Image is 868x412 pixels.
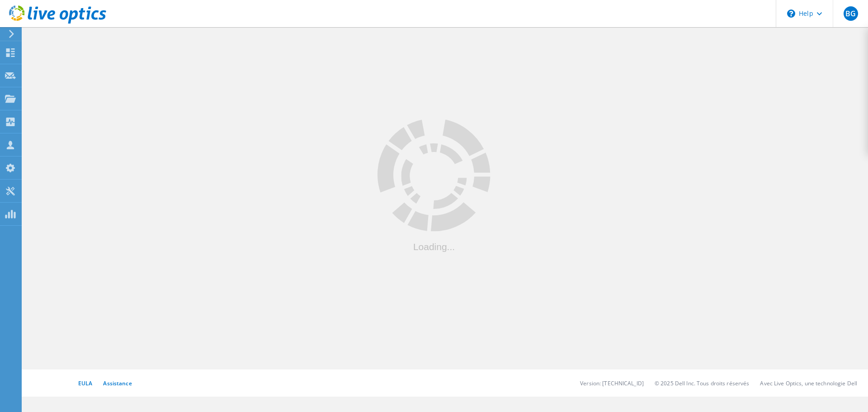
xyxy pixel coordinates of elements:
a: Assistance [103,379,132,387]
a: Live Optics Dashboard [9,19,106,25]
span: BG [845,10,856,17]
li: Avec Live Optics, une technologie Dell [760,379,857,387]
div: Loading... [377,242,491,251]
a: EULA [78,379,92,387]
li: Version: [TECHNICAL_ID] [580,379,644,387]
svg: \n [787,9,795,18]
li: © 2025 Dell Inc. Tous droits réservés [655,379,749,387]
